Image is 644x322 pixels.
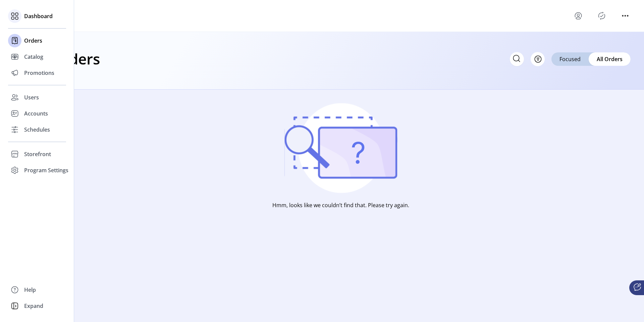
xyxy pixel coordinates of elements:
[24,93,39,101] span: Users
[24,286,36,294] span: Help
[24,69,54,77] span: Promotions
[24,53,43,61] span: Catalog
[620,10,631,21] button: menu
[51,47,100,71] h1: Orders
[24,109,48,118] span: Accounts
[531,52,545,66] button: Filter Button
[24,302,43,310] span: Expand
[24,150,51,158] span: Storefront
[573,10,584,21] button: menu
[551,52,589,66] div: Focused
[24,166,68,174] span: Program Settings
[596,10,607,21] button: Publisher Panel
[597,55,623,63] span: All Orders
[24,126,50,134] span: Schedules
[24,12,53,20] span: Dashboard
[559,55,581,63] span: Focused
[272,201,409,209] p: Hmm, looks like we couldn’t find that. Please try again.
[589,52,631,66] div: All Orders
[24,37,42,45] span: Orders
